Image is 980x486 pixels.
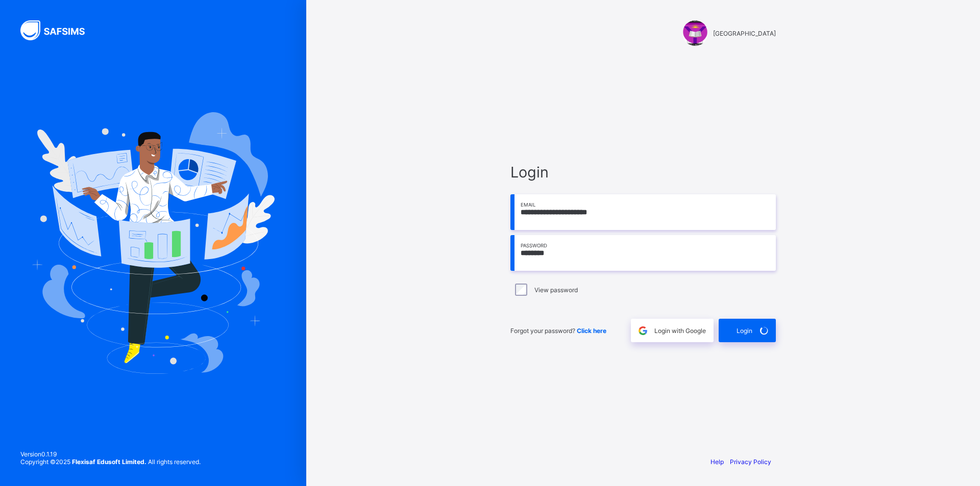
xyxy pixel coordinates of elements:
a: Privacy Policy [730,458,771,466]
span: Login [737,327,752,335]
span: [GEOGRAPHIC_DATA] [713,30,776,37]
strong: Flexisaf Edusoft Limited. [72,458,146,466]
span: Login with Google [654,327,706,335]
span: Copyright © 2025 All rights reserved. [20,458,201,466]
span: Forgot your password? [510,327,606,335]
span: Version 0.1.19 [20,450,201,458]
a: Help [710,458,724,466]
img: google.396cfc9801f0270233282035f929180a.svg [637,325,649,337]
span: Login [510,163,776,181]
a: Click here [577,327,606,335]
label: View password [534,286,578,294]
img: Hero Image [32,112,275,373]
img: SAFSIMS Logo [20,20,97,40]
